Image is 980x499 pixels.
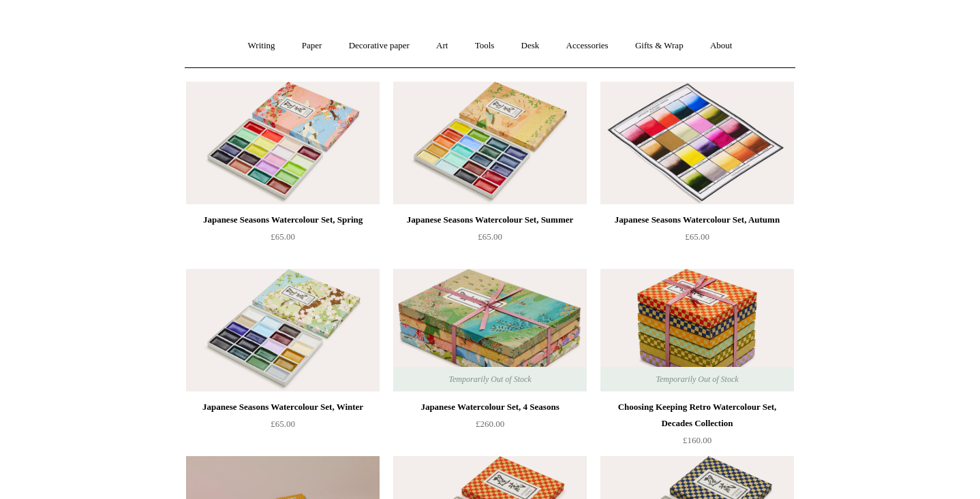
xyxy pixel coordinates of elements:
a: Decorative paper [337,28,422,64]
a: Japanese Watercolour Set, 4 Seasons £260.00 [393,399,587,455]
a: Japanese Seasons Watercolour Set, Autumn £65.00 [600,212,794,268]
span: £160.00 [683,435,711,445]
a: Japanese Seasons Watercolour Set, Winter Japanese Seasons Watercolour Set, Winter [186,269,380,391]
span: Temporarily Out of Stock [435,367,545,391]
div: Japanese Seasons Watercolour Set, Spring [189,212,376,228]
img: Japanese Seasons Watercolour Set, Spring [186,82,380,204]
a: Choosing Keeping Retro Watercolour Set, Decades Collection Choosing Keeping Retro Watercolour Set... [600,269,794,391]
a: Writing [236,28,288,64]
a: Art [424,28,460,64]
a: Japanese Seasons Watercolour Set, Summer Japanese Seasons Watercolour Set, Summer [393,82,587,204]
div: Japanese Seasons Watercolour Set, Summer [397,212,583,228]
div: Japanese Seasons Watercolour Set, Winter [189,399,376,415]
a: Accessories [554,28,621,64]
span: £260.00 [476,419,504,429]
a: Tools [463,28,507,64]
img: Japanese Seasons Watercolour Set, Autumn [600,82,794,204]
a: Choosing Keeping Retro Watercolour Set, Decades Collection £160.00 [600,399,794,455]
span: £65.00 [271,231,295,242]
a: Japanese Seasons Watercolour Set, Summer £65.00 [393,212,587,268]
a: Japanese Seasons Watercolour Set, Spring £65.00 [186,212,380,268]
div: Japanese Watercolour Set, 4 Seasons [397,399,583,415]
a: Japanese Seasons Watercolour Set, Winter £65.00 [186,399,380,455]
span: £65.00 [271,419,295,429]
span: Temporarily Out of Stock [642,367,752,391]
div: Choosing Keeping Retro Watercolour Set, Decades Collection [604,399,791,432]
img: Japanese Seasons Watercolour Set, Winter [186,269,380,391]
img: Japanese Seasons Watercolour Set, Summer [393,82,587,204]
a: Japanese Seasons Watercolour Set, Spring Japanese Seasons Watercolour Set, Spring [186,82,380,204]
a: Japanese Watercolour Set, 4 Seasons Japanese Watercolour Set, 4 Seasons Temporarily Out of Stock [393,269,587,391]
span: £65.00 [685,231,709,242]
a: About [698,28,745,64]
img: Choosing Keeping Retro Watercolour Set, Decades Collection [600,269,794,391]
a: Paper [290,28,335,64]
a: Desk [509,28,552,64]
div: Japanese Seasons Watercolour Set, Autumn [604,212,791,228]
img: Japanese Watercolour Set, 4 Seasons [393,269,587,391]
a: Gifts & Wrap [623,28,696,64]
span: £65.00 [478,231,502,242]
a: Japanese Seasons Watercolour Set, Autumn Japanese Seasons Watercolour Set, Autumn [600,82,794,204]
